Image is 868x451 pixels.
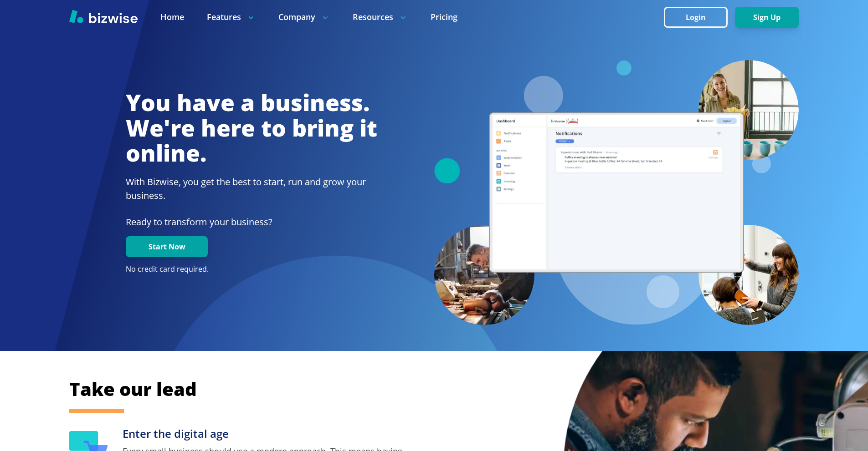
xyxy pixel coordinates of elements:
[123,426,411,441] h3: Enter the digital age
[431,11,457,23] a: Pricing
[126,243,208,251] a: Start Now
[278,11,330,23] p: Company
[126,90,377,166] h1: You have a business. We're here to bring it online.
[735,13,799,22] a: Sign Up
[126,175,377,203] h2: With Bizwise, you get the best to start, run and grow your business.
[69,377,753,401] h2: Take our lead
[69,10,138,23] img: Bizwise Logo
[664,7,728,28] button: Login
[735,7,799,28] button: Sign Up
[126,215,377,229] p: Ready to transform your business?
[126,264,377,274] p: No credit card required.
[207,11,256,23] p: Features
[160,11,184,23] a: Home
[664,13,735,22] a: Login
[126,236,208,257] button: Start Now
[353,11,408,23] p: Resources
